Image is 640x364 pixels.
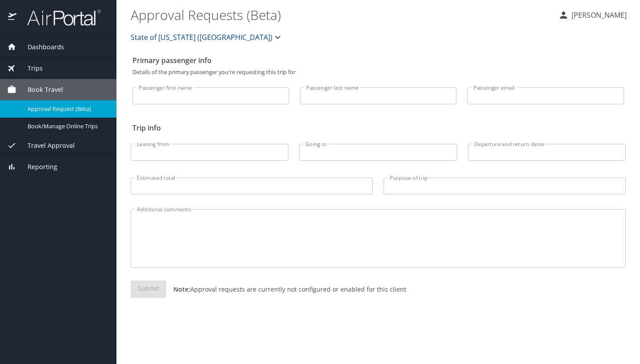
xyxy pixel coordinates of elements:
[16,42,64,52] span: Dashboards
[555,7,630,23] button: [PERSON_NAME]
[16,63,43,73] span: Trips
[28,122,106,131] span: Book/Manage Online Trips
[132,53,624,67] h2: Primary passenger info
[132,69,624,75] p: Details of the primary passenger you're requesting this trip for
[131,1,551,28] h1: Approval Requests (Beta)
[16,85,63,95] span: Book Travel
[16,141,75,150] span: Travel Approval
[17,9,101,26] img: airportal-logo.png
[8,9,17,26] img: icon-airportal.png
[127,28,287,46] button: State of [US_STATE] ([GEOGRAPHIC_DATA])
[132,121,624,135] h2: Trip info
[28,105,106,113] span: Approval Request (Beta)
[173,285,190,293] strong: Note:
[16,162,57,172] span: Reporting
[166,285,406,294] p: Approval requests are currently not configured or enabled for this client
[569,10,627,20] p: [PERSON_NAME]
[131,31,272,44] span: State of [US_STATE] ([GEOGRAPHIC_DATA])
